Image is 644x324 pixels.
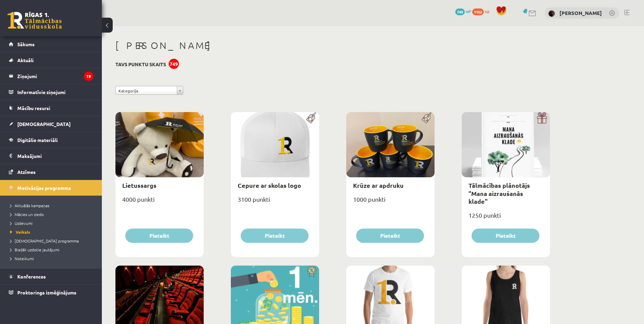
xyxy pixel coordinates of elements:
img: Populāra prece [304,112,319,124]
div: 1000 punkti [346,194,435,211]
h1: [PERSON_NAME] [115,40,550,51]
span: [DEMOGRAPHIC_DATA] programma [10,238,79,244]
span: Uzdevumi [10,220,33,226]
a: Mācību resursi [9,100,93,116]
img: Populāra prece [419,112,435,124]
a: Veikals [10,229,95,235]
a: 1102 xp [472,8,493,14]
span: Digitālie materiāli [17,137,58,143]
a: Biežāk uzdotie jautājumi [10,247,95,253]
span: Mācību resursi [17,105,50,111]
legend: Maksājumi [17,148,93,164]
a: Cepure ar skolas logo [238,181,301,189]
a: Konferences [9,269,93,284]
span: Biežāk uzdotie jautājumi [10,247,59,252]
button: Pieteikt [472,229,539,243]
img: Jasmīne Ozola [548,10,555,17]
a: Aktuālās kampaņas [10,202,95,209]
span: Mācies un ziedo [10,212,44,217]
a: [PERSON_NAME] [559,10,602,16]
a: Informatīvie ziņojumi [9,84,93,100]
span: Kategorija [118,86,174,95]
a: Maksājumi [9,148,93,164]
div: 3100 punkti [231,194,319,211]
a: [DEMOGRAPHIC_DATA] programma [10,238,95,244]
span: Aktuāli [17,57,34,63]
a: Mācies un ziedo [10,211,95,217]
a: Atzīmes [9,164,93,180]
a: Tālmācības plānotājs "Mana aizraušanās klade" [468,181,530,205]
img: Atlaide [304,266,319,277]
button: Pieteikt [125,229,193,243]
a: Uzdevumi [10,220,95,226]
div: 749 [169,59,179,69]
a: Noteikumi [10,255,95,262]
a: Proktoringa izmēģinājums [9,285,93,300]
span: Aktuālās kampaņas [10,203,49,208]
span: Noteikumi [10,256,34,261]
button: Pieteikt [241,229,309,243]
a: Sākums [9,36,93,52]
span: 1102 [472,8,484,15]
span: 749 [455,8,465,15]
a: Digitālie materiāli [9,132,93,148]
img: Dāvana ar pārsteigumu [535,112,550,124]
div: 4000 punkti [115,194,204,211]
a: [DEMOGRAPHIC_DATA] [9,116,93,132]
span: Konferences [17,273,46,280]
a: Lietussargs [122,181,157,189]
a: Aktuāli [9,52,93,68]
span: Motivācijas programma [17,185,71,191]
div: 1250 punkti [462,210,550,227]
legend: Informatīvie ziņojumi [17,84,93,100]
a: Rīgas 1. Tālmācības vidusskola [7,12,62,29]
a: Motivācijas programma [9,180,93,196]
a: Krūze ar apdruku [353,181,404,189]
i: 19 [84,72,93,81]
span: mP [466,8,471,14]
span: Atzīmes [17,169,36,175]
a: Ziņojumi19 [9,68,93,84]
span: Veikals [10,229,30,235]
a: Kategorija [115,86,183,95]
span: [DEMOGRAPHIC_DATA] [17,121,71,127]
span: Sākums [17,41,35,47]
h3: Tavs punktu skaits [115,61,166,67]
button: Pieteikt [356,229,424,243]
legend: Ziņojumi [17,68,93,84]
a: 749 mP [455,8,471,14]
span: xp [485,8,489,14]
span: Proktoringa izmēģinājums [17,289,76,295]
